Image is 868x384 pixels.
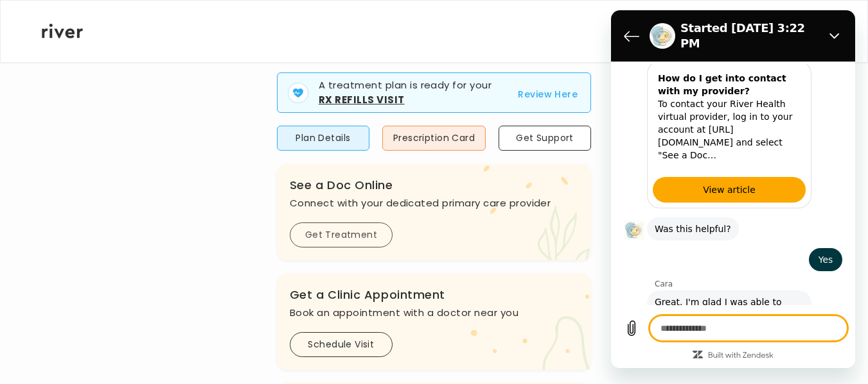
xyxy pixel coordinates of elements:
[290,286,578,304] h3: Get a Clinic Appointment
[319,93,405,106] strong: Rx Refills Visit
[290,176,578,194] h3: See a Doc Online
[290,194,578,212] p: Connect with your dedicated primary care provider
[382,126,486,151] button: Prescription Card
[290,304,578,322] p: Book an appointment with a doctor near you
[499,126,591,151] button: Get Support
[290,222,393,247] button: Get Treatment
[290,332,393,357] button: Schedule Visit
[319,78,503,107] p: A treatment plan is ready for your
[277,126,369,151] button: Plan Details
[611,10,855,368] iframe: Messaging window
[518,87,578,102] button: Review Here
